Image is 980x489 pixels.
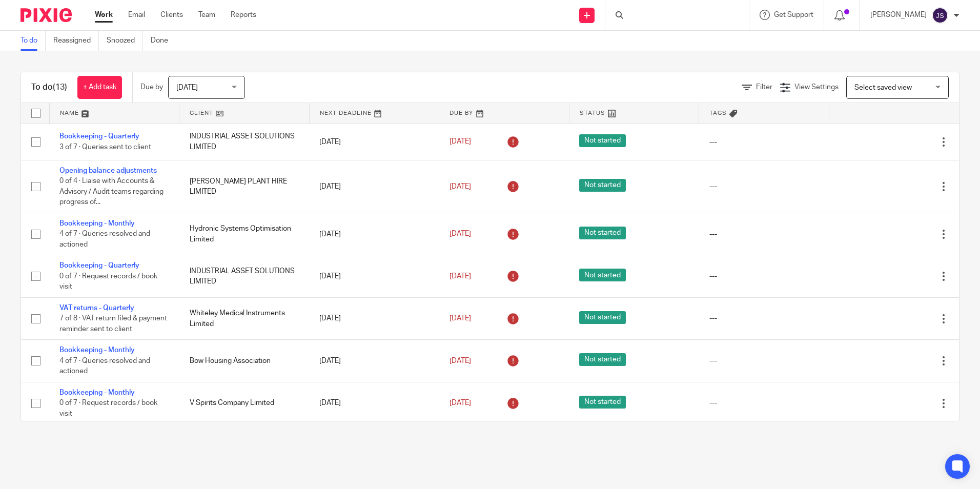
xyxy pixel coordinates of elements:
td: [DATE] [309,297,439,339]
a: Bookkeeping - Monthly [59,389,135,396]
div: --- [709,229,819,239]
td: [DATE] [309,160,439,213]
a: + Add task [77,76,122,99]
a: Done [151,31,176,51]
span: [DATE] [176,84,198,91]
a: Reassigned [53,31,99,51]
a: Bookkeeping - Monthly [59,347,135,354]
td: [DATE] [309,124,439,160]
span: Not started [579,227,626,239]
td: [DATE] [309,340,439,382]
div: --- [709,137,819,147]
a: Clients [160,10,183,20]
span: Not started [579,353,626,366]
span: [DATE] [450,138,471,146]
span: Not started [579,269,626,281]
a: Work [95,10,113,20]
h1: To do [31,82,67,93]
td: INDUSTRIAL ASSET SOLUTIONS LIMITED [179,124,310,160]
div: --- [709,313,819,323]
span: [DATE] [450,399,471,406]
a: VAT returns - Quarterly [59,304,134,312]
span: Not started [579,396,626,409]
a: Team [198,10,215,20]
span: [DATE] [450,183,471,190]
a: To do [21,31,46,51]
img: svg%3E [932,7,948,24]
a: Email [128,10,145,20]
a: Snoozed [107,31,143,51]
span: [DATE] [450,273,471,280]
p: Due by [140,82,163,92]
div: --- [709,356,819,366]
span: Tags [709,110,727,116]
td: [PERSON_NAME] PLANT HIRE LIMITED [179,160,310,213]
span: Select saved view [854,84,912,91]
a: Bookkeeping - Quarterly [59,262,139,269]
span: [DATE] [450,357,471,364]
td: INDUSTRIAL ASSET SOLUTIONS LIMITED [179,255,310,297]
span: [DATE] [450,315,471,322]
span: 4 of 7 · Queries resolved and actioned [59,231,150,249]
span: (13) [53,83,67,91]
a: Bookkeeping - Quarterly [59,133,139,140]
img: Pixie [21,8,72,22]
td: Hydronic Systems Optimisation Limited [179,213,310,255]
td: V Spirits Company Limited [179,382,310,424]
td: [DATE] [309,382,439,424]
td: [DATE] [309,213,439,255]
a: Reports [231,10,256,20]
div: --- [709,271,819,281]
span: Not started [579,134,626,147]
span: 0 of 4 · Liaise with Accounts & Advisory / Audit teams regarding progress of... [59,178,164,206]
span: Filter [756,84,772,91]
span: 0 of 7 · Request records / book visit [59,273,157,291]
span: Get Support [774,11,813,18]
span: 3 of 7 · Queries sent to client [59,144,151,151]
p: [PERSON_NAME] [870,10,927,20]
div: --- [709,181,819,192]
span: View Settings [794,84,839,91]
a: Opening balance adjustments [59,167,157,174]
td: Bow Housing Association [179,340,310,382]
span: 7 of 8 · VAT return filed & payment reminder sent to client [59,315,167,333]
div: --- [709,398,819,408]
td: [DATE] [309,255,439,297]
span: 0 of 7 · Request records / book visit [59,399,157,417]
a: Bookkeeping - Monthly [59,220,135,227]
td: Whiteley Medical Instruments Limited [179,297,310,339]
span: [DATE] [450,231,471,238]
span: Not started [579,311,626,324]
span: 4 of 7 · Queries resolved and actioned [59,357,150,375]
span: Not started [579,179,626,192]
